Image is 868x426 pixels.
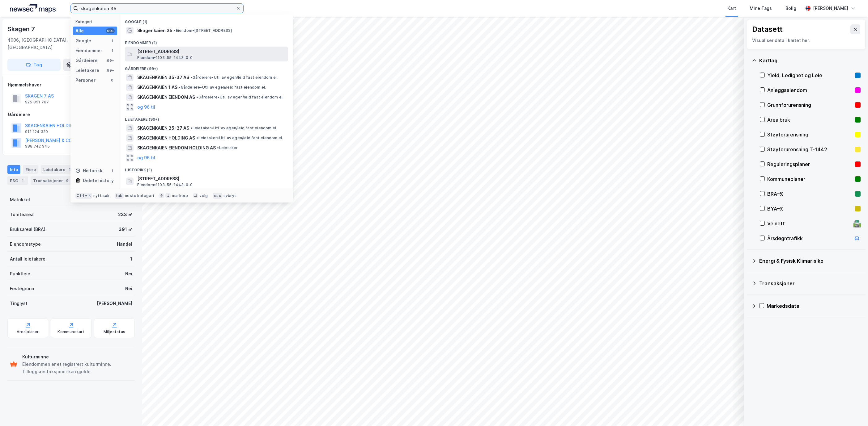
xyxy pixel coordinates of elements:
[75,57,98,64] div: Gårdeiere
[767,72,853,79] div: Yield, Ledighet og Leie
[31,176,73,185] div: Transaksjoner
[137,48,286,55] span: [STREET_ADDRESS]
[75,77,96,84] div: Personer
[196,136,283,140] span: Leietaker • Utl. av egen/leid fast eiendom el.
[767,302,861,310] div: Markedsdata
[137,182,193,187] span: Eiendom • 1103-55-1443-0-0
[75,67,99,74] div: Leietakere
[767,235,851,242] div: Årsdøgntrafikk
[17,329,39,334] div: Arealplaner
[7,59,61,71] button: Tag
[196,136,198,140] span: •
[75,167,102,174] div: Historikk
[759,57,861,64] div: Kartlag
[8,111,134,118] div: Gårdeiere
[120,15,293,26] div: Google (1)
[223,193,236,198] div: avbryt
[75,19,117,24] div: Kategori
[118,211,132,218] div: 233 ㎡
[174,28,176,33] span: •
[785,5,796,12] div: Bolig
[7,176,28,185] div: ESG
[110,38,115,43] div: 1
[137,74,189,81] span: SKAGENKAIEN 35-37 AS
[130,255,132,263] div: 1
[179,85,266,90] span: Gårdeiere • Utl. av egen/leid fast eiendom el.
[137,84,177,91] span: SKAGENKAIEN 1 AS
[837,396,868,426] iframe: Chat Widget
[7,24,36,34] div: Skagen 7
[117,240,132,248] div: Handel
[767,175,853,183] div: Kommuneplaner
[120,35,293,47] div: Eiendommer (1)
[19,177,26,184] div: 1
[137,144,216,152] span: SKAGENKAIEN EIENDOM HOLDING AS
[137,134,195,142] span: SKAGENKAIEN HOLDING AS
[752,24,783,34] div: Datasett
[750,5,772,12] div: Mine Tags
[137,55,193,60] span: Eiendom • 1103-55-1443-0-0
[25,100,49,105] div: 925 851 787
[7,165,20,174] div: Info
[10,4,56,13] img: logo.a4113a55bc3d86da70a041830d287a7e.svg
[137,154,155,161] button: og 96 til
[767,86,853,94] div: Anleggseiendom
[759,280,861,287] div: Transaksjoner
[22,361,132,375] div: Eiendommen er et registrert kulturminne. Tilleggsrestriksjoner kan gjelde.
[213,193,222,199] div: esc
[104,329,125,334] div: Miljøstatus
[10,211,35,218] div: Tomteareal
[125,285,132,292] div: Nei
[64,177,70,184] div: 9
[137,94,195,101] span: SKAGENKAIEN EIENDOM AS
[199,193,208,198] div: velg
[196,95,283,100] span: Gårdeiere • Utl. av egen/leid fast eiendom el.
[767,190,853,198] div: BRA–%
[137,27,172,34] span: Skagenkaien 35
[767,131,853,138] div: Støyforurensning
[110,168,115,173] div: 1
[25,144,50,149] div: 988 742 945
[120,112,293,123] div: Leietakere (99+)
[853,219,861,228] div: 🛣️
[120,61,293,73] div: Gårdeiere (99+)
[137,103,155,111] button: og 96 til
[57,329,84,334] div: Kommunekart
[752,37,860,44] div: Visualiser data i kartet her.
[767,205,853,212] div: BYA–%
[10,226,45,233] div: Bruksareal (BRA)
[22,353,132,361] div: Kulturminne
[137,175,286,182] span: [STREET_ADDRESS]
[137,124,189,132] span: SKAGENKAIEN 35-37 AS
[10,240,41,248] div: Eiendomstype
[767,146,853,153] div: Støyforurensning T-1442
[10,300,28,307] div: Tinglyst
[125,193,154,198] div: neste kategori
[196,95,198,99] span: •
[75,193,92,199] div: Ctrl + k
[190,126,192,130] span: •
[10,255,45,263] div: Antall leietakere
[119,226,132,233] div: 391 ㎡
[217,145,238,150] span: Leietaker
[813,5,848,12] div: [PERSON_NAME]
[190,75,192,80] span: •
[172,193,188,198] div: markere
[10,285,34,292] div: Festegrunn
[83,177,114,184] div: Delete history
[767,116,853,123] div: Arealbruk
[217,145,219,150] span: •
[41,165,75,174] div: Leietakere
[120,163,293,174] div: Historikk (1)
[75,37,91,44] div: Google
[106,68,115,73] div: 99+
[8,81,134,89] div: Hjemmelshaver
[190,75,278,80] span: Gårdeiere • Utl. av egen/leid fast eiendom el.
[75,27,84,35] div: Alle
[190,126,277,131] span: Leietaker • Utl. av egen/leid fast eiendom el.
[97,300,132,307] div: [PERSON_NAME]
[727,5,736,12] div: Kart
[106,58,115,63] div: 99+
[110,78,115,83] div: 0
[75,47,102,54] div: Eiendommer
